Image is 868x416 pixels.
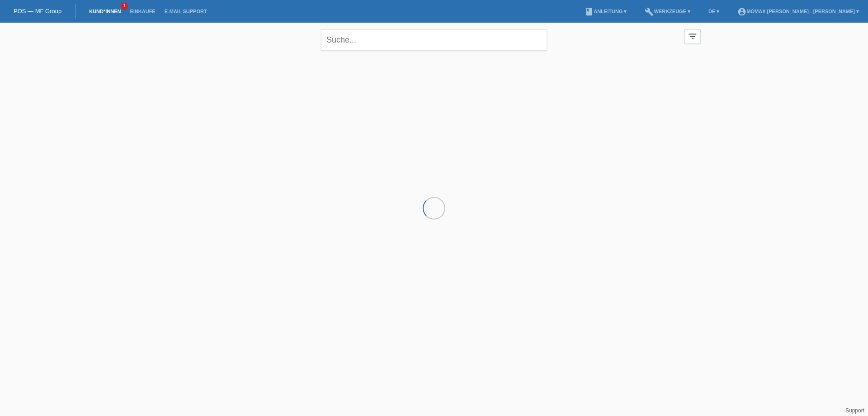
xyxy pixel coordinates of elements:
i: account_circle [737,7,746,16]
i: build [645,7,654,16]
i: filter_list [688,31,698,41]
a: Kund*innen [85,9,125,14]
a: Support [845,407,864,414]
i: book [585,7,594,16]
a: account_circleMömax [PERSON_NAME] - [PERSON_NAME] ▾ [733,9,863,14]
a: DE ▾ [704,9,724,14]
a: buildWerkzeuge ▾ [640,9,695,14]
a: bookAnleitung ▾ [580,9,631,14]
a: Einkäufe [125,9,160,14]
a: E-Mail Support [160,9,212,14]
a: POS — MF Group [14,8,61,14]
span: 1 [121,2,128,10]
input: Suche... [321,29,547,51]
